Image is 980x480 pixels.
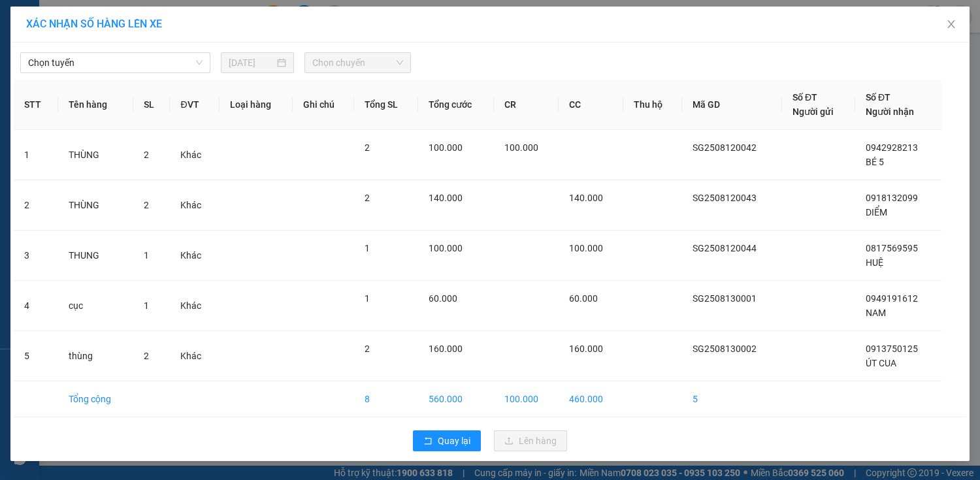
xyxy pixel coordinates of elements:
[569,293,598,304] span: 60.000
[693,293,757,304] span: SG2508130001
[933,7,970,43] button: Close
[58,231,133,281] td: THUNG
[365,193,370,203] span: 2
[866,257,883,268] span: HUỆ
[429,142,463,153] span: 100.000
[438,434,470,448] span: Quay lại
[58,130,133,180] td: THÙNG
[365,293,370,304] span: 1
[866,157,884,167] span: BÉ 5
[293,80,354,130] th: Ghi chú
[693,193,757,203] span: SG2508120043
[170,80,219,130] th: ĐVT
[429,293,457,304] span: 60.000
[418,381,494,417] td: 560.000
[559,381,623,417] td: 460.000
[354,80,418,130] th: Tổng SL
[170,180,219,231] td: Khác
[866,308,886,318] span: NAM
[623,80,682,130] th: Thu hộ
[569,344,603,354] span: 160.000
[144,200,149,210] span: 2
[494,430,567,451] button: uploadLên hàng
[866,358,896,368] span: ÚT CUA
[14,331,58,381] td: 5
[494,80,559,130] th: CR
[792,106,834,117] span: Người gửi
[682,381,782,417] td: 5
[866,142,918,153] span: 0942928213
[28,53,203,72] span: Chọn tuyến
[14,130,58,180] td: 1
[418,80,494,130] th: Tổng cước
[354,381,418,417] td: 8
[144,250,149,261] span: 1
[229,56,274,70] input: 13/08/2025
[866,293,918,304] span: 0949191612
[170,231,219,281] td: Khác
[946,19,956,29] span: close
[559,80,623,130] th: CC
[569,193,603,203] span: 140.000
[569,243,603,253] span: 100.000
[693,243,757,253] span: SG2508120044
[429,193,463,203] span: 140.000
[429,243,463,253] span: 100.000
[866,207,887,217] span: DIỂM
[58,180,133,231] td: THÙNG
[144,150,149,160] span: 2
[423,436,433,447] span: rollback
[14,80,58,130] th: STT
[504,142,538,153] span: 100.000
[144,351,149,361] span: 2
[58,381,133,417] td: Tổng cộng
[312,53,403,72] span: Chọn chuyến
[58,331,133,381] td: thùng
[866,106,914,117] span: Người nhận
[365,344,370,354] span: 2
[133,80,171,130] th: SL
[14,231,58,281] td: 3
[866,193,918,203] span: 0918132099
[14,281,58,331] td: 4
[866,92,890,103] span: Số ĐT
[170,281,219,331] td: Khác
[494,381,559,417] td: 100.000
[14,180,58,231] td: 2
[220,80,293,130] th: Loại hàng
[866,344,918,354] span: 0913750125
[693,344,757,354] span: SG2508130002
[58,281,133,331] td: cục
[866,243,918,253] span: 0817569595
[429,344,463,354] span: 160.000
[170,331,219,381] td: Khác
[144,300,149,311] span: 1
[413,430,481,451] button: rollbackQuay lại
[365,243,370,253] span: 1
[682,80,782,130] th: Mã GD
[792,92,817,103] span: Số ĐT
[26,18,162,30] span: XÁC NHẬN SỐ HÀNG LÊN XE
[58,80,133,130] th: Tên hàng
[170,130,219,180] td: Khác
[365,142,370,153] span: 2
[693,142,757,153] span: SG2508120042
